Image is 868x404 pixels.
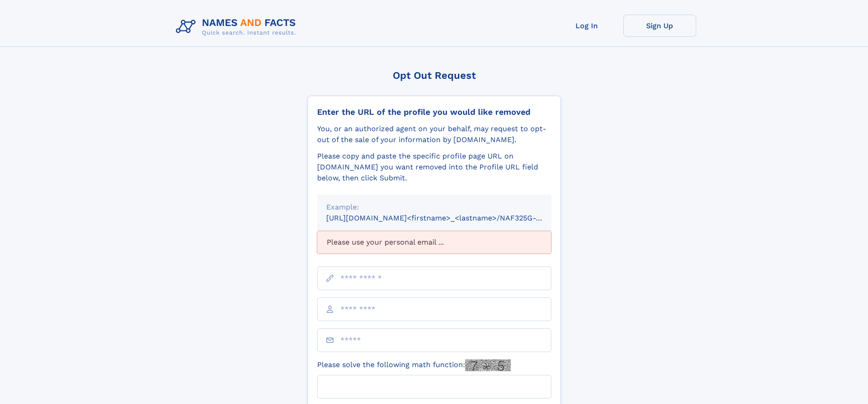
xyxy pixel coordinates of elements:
div: Enter the URL of the profile you would like removed [317,107,551,117]
div: Example: [326,202,542,213]
label: Please solve the following math function: [317,359,511,371]
small: [URL][DOMAIN_NAME]<firstname>_<lastname>/NAF325G-xxxxxxxx [326,214,569,222]
a: Sign Up [623,15,696,37]
a: Log In [550,15,623,37]
img: Logo Names and Facts [172,15,303,39]
div: You, or an authorized agent on your behalf, may request to opt-out of the sale of your informatio... [317,123,551,145]
div: Please use your personal email ... [317,231,551,254]
div: Opt Out Request [308,70,561,81]
div: Please copy and paste the specific profile page URL on [DOMAIN_NAME] you want removed into the Pr... [317,151,551,184]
